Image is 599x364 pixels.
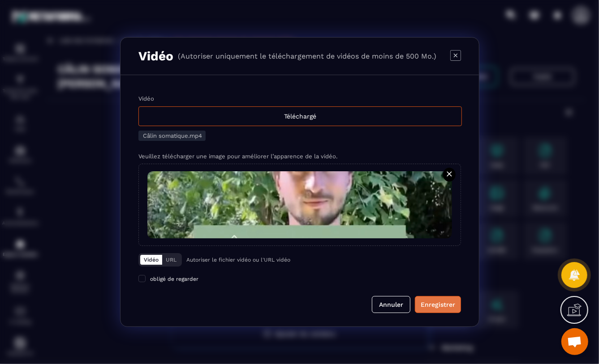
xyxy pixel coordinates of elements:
[143,132,202,139] span: Câlin somatique.mp4
[150,276,198,282] span: obligé de regarder
[138,153,337,160] label: Veuillez télécharger une image pour améliorer l’apparence de la vidéo.
[415,296,461,313] button: Enregistrer
[138,49,173,63] h3: Vidéo
[186,257,290,263] p: Autoriser le fichier vidéo ou l'URL vidéo
[138,106,462,126] div: Téléchargé
[162,255,180,265] button: URL
[421,300,455,309] div: Enregistrer
[561,328,588,355] div: Ouvrir le chat
[178,52,436,60] p: (Autoriser uniquement le téléchargement de vidéos de moins de 500 Mo.)
[140,255,162,265] button: Vidéo
[372,296,410,313] button: Annuler
[138,95,154,102] label: Vidéo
